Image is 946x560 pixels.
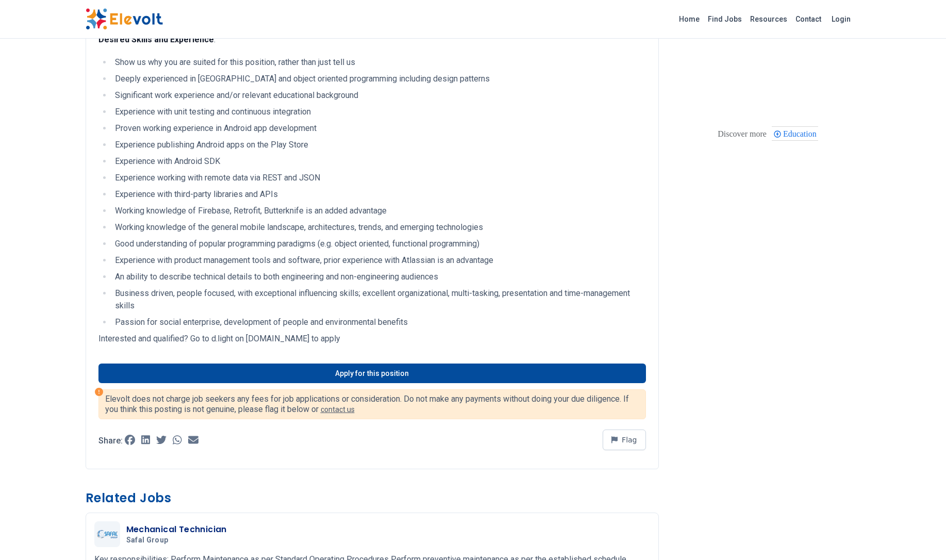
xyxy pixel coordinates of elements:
[772,126,818,141] div: Education
[98,333,646,345] p: Interested and qualified? Go to d.light on [DOMAIN_NAME] to apply
[98,437,123,445] p: Share:
[112,238,646,250] li: Good understanding of popular programming paradigms (e.g. object oriented, functional programming)
[86,8,163,30] img: Elevolt
[86,490,659,506] h3: Related Jobs
[112,287,646,312] li: Business driven, people focused, with exceptional influencing skills; excellent organizational, m...
[97,530,118,539] img: Safal Group
[675,11,704,27] a: Home
[98,34,646,46] p: :
[321,405,355,414] a: contact us
[126,523,227,536] h3: Mechanical Technician
[98,364,646,383] a: Apply for this position
[825,9,857,29] a: Login
[112,221,646,234] li: Working knowledge of the general mobile landscape, architectures, trends, and emerging technologies
[112,155,646,168] li: Experience with Android SDK
[112,89,646,102] li: Significant work experience and/or relevant educational background
[126,536,169,545] span: Safal Group
[112,316,646,328] li: Passion for social enterprise, development of people and environmental benefits
[112,188,646,201] li: Experience with third-party libraries and APIs
[603,430,646,450] button: Flag
[112,205,646,217] li: Working knowledge of Firebase, Retrofit, Butterknife is an added advantage
[112,271,646,283] li: An ability to describe technical details to both engineering and non-engineering audiences
[112,73,646,85] li: Deeply experienced in [GEOGRAPHIC_DATA] and object oriented programming including design patterns
[112,122,646,135] li: Proven working experience in Android app development
[783,129,820,138] span: Education
[718,127,767,141] div: These are topics related to the article that might interest you
[704,11,746,27] a: Find Jobs
[105,394,639,415] p: Elevolt does not charge job seekers any fees for job applications or consideration. Do not make a...
[98,35,214,44] strong: Desired Skills and Experience
[746,11,791,27] a: Resources
[791,11,825,27] a: Contact
[112,56,646,69] li: Show us why you are suited for this position, rather than just tell us
[112,254,646,267] li: Experience with product management tools and software, prior experience with Atlassian is an adva...
[894,510,946,560] iframe: Chat Widget
[112,139,646,151] li: Experience publishing Android apps on the Play Store
[112,172,646,184] li: Experience working with remote data via REST and JSON
[112,106,646,118] li: Experience with unit testing and continuous integration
